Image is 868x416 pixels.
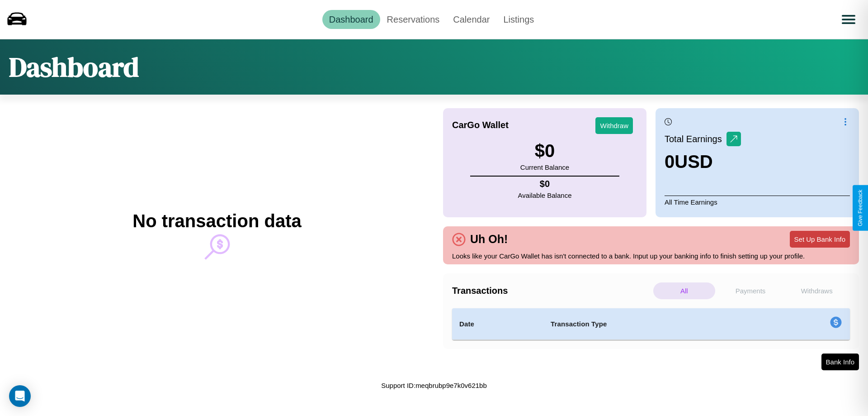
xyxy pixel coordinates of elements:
[665,196,850,208] p: All Time Earnings
[665,131,726,147] p: Total Earnings
[653,282,715,299] p: All
[9,385,31,407] div: Open Intercom Messenger
[857,190,863,226] div: Give Feedback
[380,10,447,29] a: Reservations
[595,117,633,134] button: Withdraw
[520,161,569,173] p: Current Balance
[496,10,541,29] a: Listings
[452,308,850,340] table: simple table
[518,179,572,189] h4: $ 0
[720,282,782,299] p: Payments
[452,250,850,262] p: Looks like your CarGo Wallet has isn't connected to a bank. Input up your banking info to finish ...
[790,231,850,248] button: Set Up Bank Info
[452,286,651,296] h4: Transactions
[322,10,380,29] a: Dashboard
[836,7,861,32] button: Open menu
[9,48,139,86] h1: Dashboard
[821,354,859,370] button: Bank Info
[665,152,741,172] h3: 0 USD
[459,319,536,330] h4: Date
[446,10,496,29] a: Calendar
[551,319,756,330] h4: Transaction Type
[518,189,572,201] p: Available Balance
[381,379,487,392] p: Support ID: meqbrubp9e7k0v621bb
[132,211,301,231] h2: No transaction data
[520,141,569,161] h3: $ 0
[466,233,512,246] h4: Uh Oh!
[452,120,509,130] h4: CarGo Wallet
[786,282,848,299] p: Withdraws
